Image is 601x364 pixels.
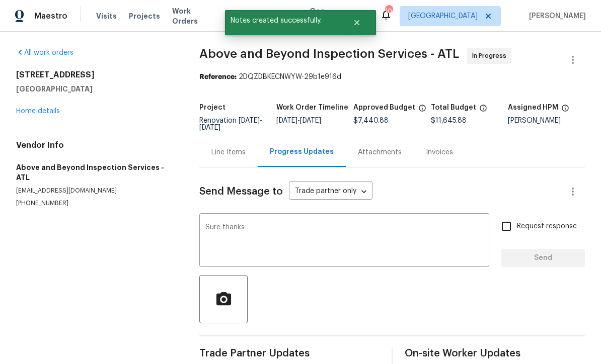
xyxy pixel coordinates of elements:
span: Work Orders [172,6,213,26]
span: Above and Beyond Inspection Services - ATL [199,48,459,60]
h4: Vendor Info [16,140,175,150]
span: Geo Assignments [310,6,368,26]
span: Visits [96,11,117,21]
h5: Above and Beyond Inspection Services - ATL [16,162,175,183]
span: [GEOGRAPHIC_DATA] [408,11,478,21]
b: Reference: [199,73,237,80]
span: $11,645.88 [431,117,467,124]
span: The total cost of line items that have been proposed by Opendoor. This sum includes line items th... [479,104,487,117]
span: - [276,117,321,124]
div: Trade partner only [289,184,372,200]
span: Renovation [199,117,262,131]
span: The hpm assigned to this work order. [561,104,569,117]
div: Invoices [426,147,453,157]
p: [PHONE_NUMBER] [16,199,175,208]
span: In Progress [472,51,510,61]
span: Trade Partner Updates [199,348,380,358]
h5: Approved Budget [353,104,415,111]
span: Send Message to [199,187,283,197]
div: [PERSON_NAME] [508,117,585,124]
span: Request response [517,221,577,232]
h5: Total Budget [431,104,476,111]
span: - [199,117,262,131]
button: Close [340,13,373,33]
div: 2DQZDBKECNWYW-29b1e916d [199,72,585,82]
a: Home details [16,108,60,115]
h5: Project [199,104,226,111]
div: Progress Updates [270,147,334,157]
span: Notes created successfully. [225,10,340,31]
span: Maestro [34,11,67,21]
h5: Assigned HPM [508,104,558,111]
span: $7,440.88 [353,117,389,124]
h2: [STREET_ADDRESS] [16,70,175,80]
span: The total cost of line items that have been approved by both Opendoor and the Trade Partner. This... [418,104,426,117]
p: [EMAIL_ADDRESS][DOMAIN_NAME] [16,187,175,195]
span: [DATE] [199,124,220,131]
span: Projects [129,11,160,21]
h5: [GEOGRAPHIC_DATA] [16,84,175,94]
span: [PERSON_NAME] [525,11,586,21]
div: 101 [385,6,392,16]
span: On-site Worker Updates [405,348,585,358]
div: Attachments [358,147,402,157]
div: Line Items [211,147,246,157]
h5: Work Order Timeline [276,104,348,111]
span: [DATE] [300,117,321,124]
textarea: Sure thanks [205,224,483,259]
a: All work orders [16,49,73,56]
span: [DATE] [239,117,260,124]
span: [DATE] [276,117,297,124]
